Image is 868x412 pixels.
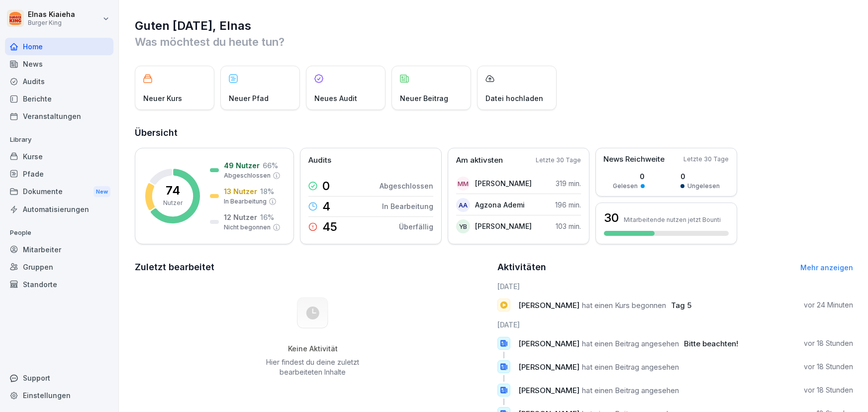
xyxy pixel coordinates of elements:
p: 12 Nutzer [224,212,257,222]
div: AA [456,198,470,212]
p: vor 18 Stunden [804,385,853,395]
a: Mitarbeiter [5,241,113,258]
p: In Bearbeitung [382,201,433,211]
p: 66 % [263,160,278,171]
p: vor 18 Stunden [804,338,853,348]
div: YB [456,219,470,233]
a: Gruppen [5,258,113,276]
p: 319 min. [556,178,581,189]
p: vor 24 Minuten [804,300,853,310]
p: 74 [166,185,180,197]
p: Gelesen [613,182,638,191]
span: hat einen Beitrag angesehen [582,339,679,348]
p: Am aktivsten [456,155,503,166]
p: 13 Nutzer [224,186,257,197]
p: Datei hochladen [485,93,543,103]
div: Support [5,369,113,387]
p: Neuer Pfad [229,93,269,103]
p: Nutzer [163,199,183,207]
span: [PERSON_NAME] [518,301,579,310]
h5: Keine Aktivität [263,344,363,353]
a: Standorte [5,276,113,293]
a: Veranstaltungen [5,107,113,125]
p: Abgeschlossen [224,171,271,180]
span: [PERSON_NAME] [518,386,579,395]
p: Library [5,132,113,148]
a: Pfade [5,165,113,183]
p: [PERSON_NAME] [475,178,532,189]
p: 49 Nutzer [224,160,260,171]
p: Audits [308,155,331,166]
p: Was möchtest du heute tun? [135,34,853,50]
p: [PERSON_NAME] [475,221,532,231]
a: Mehr anzeigen [800,263,853,272]
span: Bitte beachten! [684,339,738,348]
p: vor 18 Stunden [804,362,853,372]
p: Letzte 30 Tage [683,155,729,164]
h3: 30 [604,209,619,226]
span: [PERSON_NAME] [518,362,579,372]
a: Kurse [5,148,113,165]
div: New [94,186,110,198]
p: Neuer Beitrag [400,93,448,103]
h1: Guten [DATE], Elnas [135,18,853,34]
p: 4 [322,201,330,212]
a: News [5,55,113,73]
p: Überfällig [399,221,433,232]
div: Dokumente [5,183,113,201]
a: Automatisierungen [5,201,113,218]
h6: [DATE] [497,281,853,292]
p: In Bearbeitung [224,197,267,206]
h6: [DATE] [497,319,853,330]
span: hat einen Beitrag angesehen [582,386,679,395]
h2: Übersicht [135,126,853,140]
p: Mitarbeitende nutzen jetzt Bounti [624,216,721,223]
a: DokumenteNew [5,183,113,201]
p: 0 [680,171,720,182]
h2: Zuletzt bearbeitet [135,260,490,274]
span: Tag 5 [671,301,691,310]
p: 45 [322,221,337,233]
p: Letzte 30 Tage [536,156,581,165]
p: Neues Audit [314,93,357,103]
p: 18 % [260,186,274,197]
p: News Reichweite [603,154,665,165]
p: 103 min. [556,221,581,231]
span: [PERSON_NAME] [518,339,579,348]
a: Einstellungen [5,387,113,404]
h2: Aktivitäten [497,260,546,274]
p: Hier findest du deine zuletzt bearbeiteten Inhalte [263,357,363,377]
p: 0 [613,171,645,182]
p: 196 min. [555,200,581,210]
span: hat einen Kurs begonnen [582,301,666,310]
p: Neuer Kurs [143,93,182,103]
p: Agzona Ademi [475,200,525,210]
p: Elnas Kiaieha [28,10,75,19]
p: Ungelesen [687,182,720,191]
p: 16 % [260,212,274,222]
div: MM [456,177,470,191]
a: Berichte [5,90,113,107]
p: People [5,225,113,241]
p: Burger King [28,19,75,26]
p: Abgeschlossen [380,181,433,191]
p: Nicht begonnen [224,223,271,232]
a: Home [5,38,113,55]
a: Audits [5,73,113,90]
p: 0 [322,180,330,192]
span: hat einen Beitrag angesehen [582,362,679,372]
